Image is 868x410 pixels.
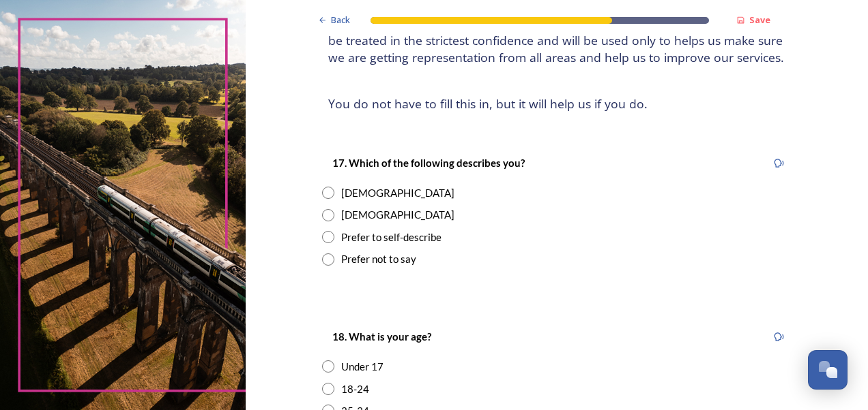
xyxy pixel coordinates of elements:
button: Open Chat [808,350,848,390]
div: Prefer not to say [341,251,416,267]
div: [DEMOGRAPHIC_DATA] [341,185,454,201]
strong: 18. What is your age? [332,330,431,343]
strong: Save [749,14,770,26]
div: [DEMOGRAPHIC_DATA] [341,207,454,223]
div: Under 17 [341,359,384,375]
div: 18-24 [341,381,369,397]
h4: You do not have to fill this in, but it will help us if you do. [328,95,785,112]
span: Back [331,14,350,27]
div: Prefer to self-describe [341,230,442,245]
strong: 17. Which of the following describes you? [332,157,525,169]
